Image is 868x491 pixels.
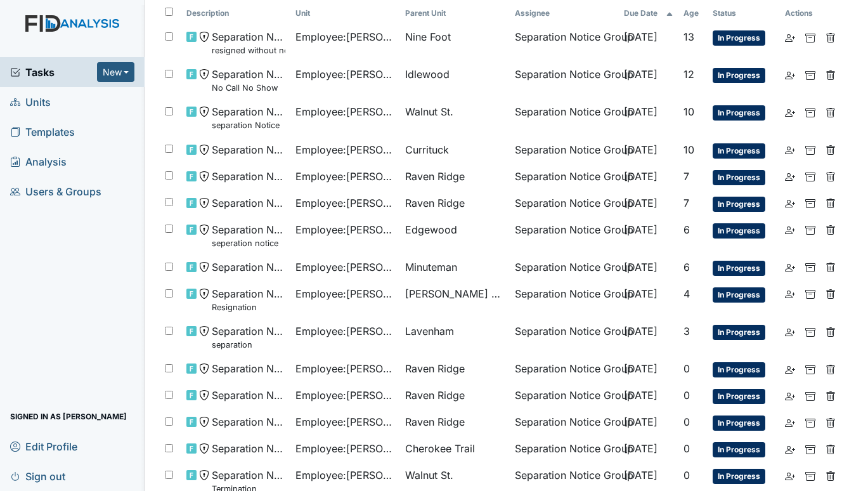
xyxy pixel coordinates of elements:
[805,222,815,237] a: Archive
[212,67,286,94] span: Separation Notice No Call No Show
[10,436,77,456] span: Edit Profile
[405,67,450,82] span: Idlewood
[713,416,765,431] span: In Progress
[805,29,815,44] a: Archive
[805,104,815,119] a: Archive
[295,361,395,376] span: Employee : [PERSON_NAME]
[212,301,286,313] small: Resignation
[683,261,690,273] span: 6
[826,361,836,376] a: Delete
[624,105,657,118] span: [DATE]
[405,222,457,237] span: Edgewood
[805,67,815,82] a: Archive
[510,409,619,436] td: Separation Notice Group
[780,3,843,24] th: Actions
[405,286,505,301] span: [PERSON_NAME] Loop
[212,29,286,56] span: Separation Notice resigned without notice
[510,137,619,164] td: Separation Notice Group
[212,441,286,456] span: Separation Notice
[624,223,657,236] span: [DATE]
[683,469,690,481] span: 0
[510,356,619,383] td: Separation Notice Group
[212,414,286,429] span: Separation Notice
[826,468,836,483] a: Delete
[619,3,678,24] th: Toggle SortBy
[510,62,619,99] td: Separation Notice Group
[405,195,465,211] span: Raven Ridge
[10,92,51,112] span: Units
[683,143,694,156] span: 10
[805,142,815,157] a: Archive
[510,3,619,24] th: Assignee
[683,287,690,300] span: 4
[683,325,690,337] span: 3
[805,286,815,301] a: Archive
[624,68,657,81] span: [DATE]
[805,441,815,456] a: Archive
[683,30,694,43] span: 13
[295,169,395,184] span: Employee : [PERSON_NAME]
[10,122,75,141] span: Templates
[624,143,657,156] span: [DATE]
[212,339,286,351] small: separation
[290,3,400,24] th: Toggle SortBy
[713,143,765,159] span: In Progress
[624,197,657,209] span: [DATE]
[405,414,465,429] span: Raven Ridge
[510,318,619,356] td: Separation Notice Group
[405,142,449,157] span: Currituck
[805,414,815,429] a: Archive
[624,261,657,273] span: [DATE]
[405,259,457,275] span: Minuteman
[683,68,694,81] span: 12
[295,142,395,157] span: Employee : [PERSON_NAME]
[510,164,619,190] td: Separation Notice Group
[212,222,286,249] span: Separation Notice seperation notice
[713,68,765,83] span: In Progress
[805,169,815,184] a: Archive
[713,469,765,484] span: In Progress
[624,416,657,428] span: [DATE]
[10,407,127,426] span: Signed in as [PERSON_NAME]
[405,29,451,44] span: Nine Foot
[805,388,815,403] a: Archive
[295,414,395,429] span: Employee : [PERSON_NAME]
[212,82,286,94] small: No Call No Show
[510,217,619,254] td: Separation Notice Group
[624,287,657,300] span: [DATE]
[181,3,291,24] th: Toggle SortBy
[295,67,395,82] span: Employee : [PERSON_NAME]
[212,195,286,211] span: Separation Notice
[713,362,765,377] span: In Progress
[510,190,619,217] td: Separation Notice Group
[10,65,97,80] a: Tasks
[713,389,765,404] span: In Progress
[826,142,836,157] a: Delete
[510,254,619,281] td: Separation Notice Group
[678,3,708,24] th: Toggle SortBy
[295,195,395,211] span: Employee : [PERSON_NAME]
[405,361,465,376] span: Raven Ridge
[683,105,694,118] span: 10
[805,195,815,211] a: Archive
[405,324,454,339] span: Lavenham
[295,259,395,275] span: Employee : [PERSON_NAME]
[713,170,765,185] span: In Progress
[212,119,286,131] small: separation Notice
[683,362,690,375] span: 0
[212,324,286,351] span: Separation Notice separation
[212,237,286,249] small: seperation notice
[212,142,286,157] span: Separation Notice
[826,286,836,301] a: Delete
[713,325,765,340] span: In Progress
[683,389,690,402] span: 0
[713,223,765,239] span: In Progress
[510,99,619,136] td: Separation Notice Group
[510,436,619,462] td: Separation Notice Group
[805,324,815,339] a: Archive
[212,169,286,184] span: Separation Notice
[212,361,286,376] span: Separation Notice
[624,325,657,337] span: [DATE]
[212,388,286,403] span: Separation Notice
